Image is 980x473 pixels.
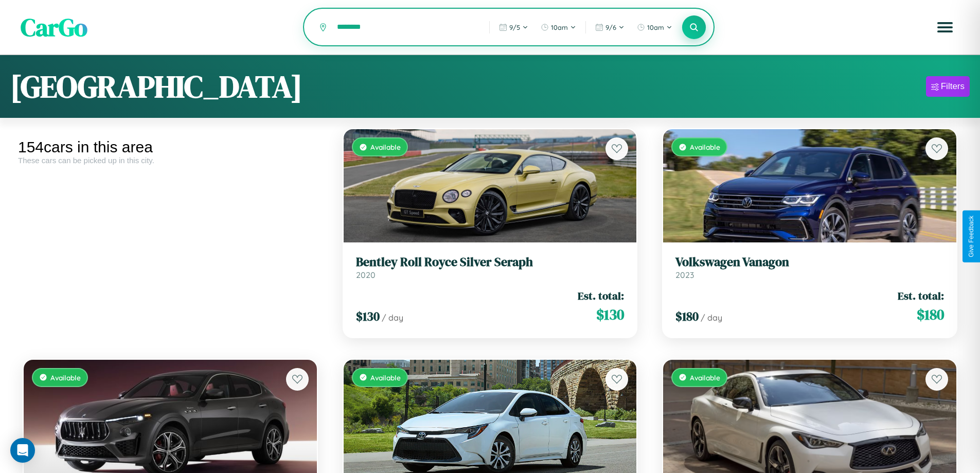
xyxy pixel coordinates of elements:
[701,312,722,323] span: / day
[370,373,401,382] span: Available
[21,10,87,44] span: CarGo
[675,270,694,280] span: 2023
[578,288,624,303] span: Est. total:
[382,312,403,323] span: / day
[10,438,35,463] div: Open Intercom Messenger
[917,304,944,325] span: $ 180
[370,143,401,151] span: Available
[356,255,625,270] h3: Bentley Roll Royce Silver Seraph
[690,143,720,151] span: Available
[647,23,664,31] span: 10am
[898,288,944,303] span: Est. total:
[509,23,520,31] span: 9 / 5
[675,255,944,280] a: Volkswagen Vanagon2023
[356,270,376,280] span: 2020
[632,19,678,36] button: 10am
[356,308,380,325] span: $ 130
[596,304,624,325] span: $ 130
[590,19,630,36] button: 9/6
[18,156,323,165] div: These cars can be picked up in this city.
[50,373,81,382] span: Available
[18,138,323,156] div: 154 cars in this area
[494,19,533,36] button: 9/5
[675,255,944,270] h3: Volkswagen Vanagon
[356,255,625,280] a: Bentley Roll Royce Silver Seraph2020
[941,81,965,92] div: Filters
[968,216,975,257] div: Give Feedback
[10,65,302,108] h1: [GEOGRAPHIC_DATA]
[605,23,616,31] span: 9 / 6
[690,373,720,382] span: Available
[926,76,970,97] button: Filters
[931,13,959,42] button: Open menu
[551,23,568,31] span: 10am
[675,308,699,325] span: $ 180
[536,19,581,36] button: 10am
